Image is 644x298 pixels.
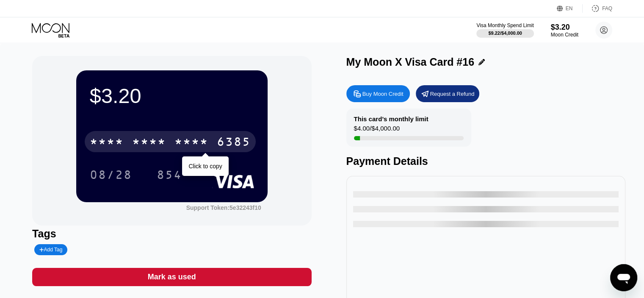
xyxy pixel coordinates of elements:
div: Click to copy [188,163,222,170]
div: 08/28 [90,169,132,183]
div: Tags [32,228,311,240]
div: Add Tag [34,244,67,255]
div: This card’s monthly limit [354,115,428,123]
div: Mark as used [32,268,311,286]
div: $3.20Moon Credit [551,23,578,38]
div: Payment Details [346,155,625,167]
div: FAQ [583,4,612,13]
div: Buy Moon Credit [362,90,404,97]
div: Support Token: 5e32243f10 [186,204,261,211]
div: $9.22 / $4,000.00 [488,31,522,36]
div: $4.00 / $4,000.00 [354,125,400,136]
div: EN [557,4,583,13]
div: Moon Credit [551,32,578,38]
div: $3.20 [90,84,254,108]
div: Buy Moon Credit [346,85,410,102]
div: Support Token:5e32243f10 [186,204,261,211]
iframe: Кнопка запуска окна обмена сообщениями [610,264,637,291]
div: EN [566,6,573,11]
div: $3.20 [551,23,578,32]
div: 854 [150,164,188,185]
div: Request a Refund [430,90,475,97]
div: Visa Monthly Spend Limit$9.22/$4,000.00 [476,22,533,38]
div: Request a Refund [416,85,479,102]
div: My Moon X Visa Card #16 [346,56,474,68]
div: Visa Monthly Spend Limit [476,22,533,28]
div: 6385 [217,136,251,150]
div: 854 [157,169,182,183]
div: 08/28 [83,164,138,185]
div: Mark as used [148,272,196,282]
div: FAQ [602,6,612,11]
div: Add Tag [39,247,62,253]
